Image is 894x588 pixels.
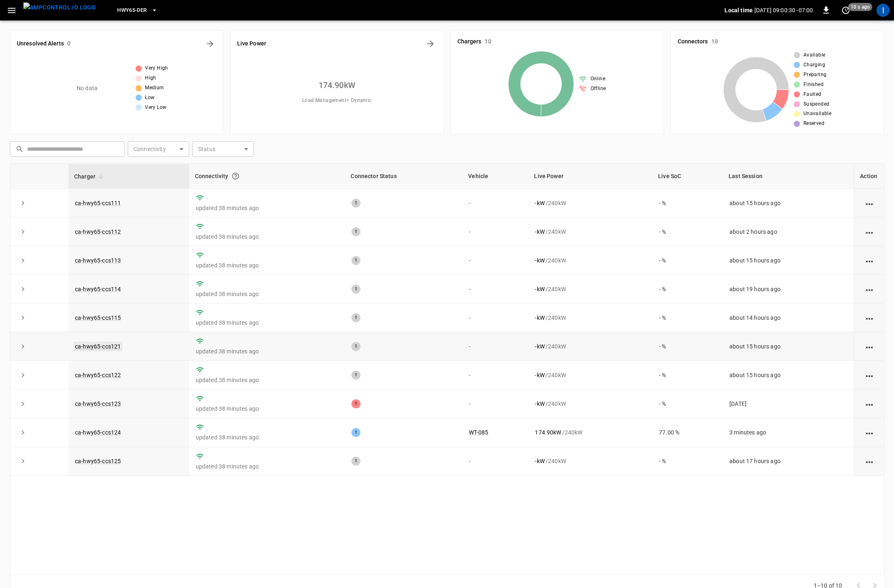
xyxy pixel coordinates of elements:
button: expand row [17,312,29,324]
p: - kW [535,457,544,465]
td: - % [652,332,723,361]
p: 174.90 kW [535,428,561,436]
h6: 174.90 kW [319,79,355,92]
button: expand row [17,340,29,353]
td: about 15 hours ago [723,189,854,217]
span: Low [145,94,154,102]
span: HWY65-DER [117,6,147,15]
button: expand row [17,455,29,467]
div: 1 [351,199,360,208]
a: ca-hwy65-ccs125 [75,458,121,464]
h6: Connectors [677,37,708,46]
div: action cell options [864,342,874,351]
h6: 10 [711,37,717,46]
td: - [462,447,528,476]
a: ca-hwy65-ccs122 [75,372,121,378]
div: action cell options [864,428,874,436]
p: updated 38 minutes ago [196,347,339,355]
h6: Chargers [457,37,482,46]
td: about 17 hours ago [723,447,854,476]
span: Faulted [803,90,821,99]
button: set refresh interval [839,4,852,17]
div: 1 [351,256,360,265]
td: - [462,275,528,303]
div: 1 [351,313,360,322]
p: updated 38 minutes ago [196,462,339,470]
a: ca-hwy65-ccs115 [75,314,121,321]
button: Energy Overview [424,37,437,50]
td: - [462,332,528,361]
div: / 240 kW [535,457,646,465]
button: expand row [17,197,29,209]
span: Load Management = Dynamic [302,97,372,105]
div: Connectivity [195,169,339,183]
div: / 240 kW [535,228,646,236]
button: Connection between the charger and our software. [228,169,243,183]
a: ca-hwy65-ccs111 [75,200,121,206]
p: Local time [724,6,753,14]
a: ca-hwy65-ccs121 [73,341,122,351]
div: profile-icon [876,4,889,17]
td: about 14 hours ago [723,303,854,332]
th: Vehicle [462,164,528,189]
div: action cell options [864,199,874,207]
div: / 240 kW [535,342,646,351]
td: - [462,246,528,275]
button: expand row [17,226,29,238]
a: ca-hwy65-ccs114 [75,286,121,292]
p: - kW [535,371,544,379]
button: expand row [17,283,29,295]
div: / 240 kW [535,371,646,379]
span: Charging [803,61,825,69]
span: Offline [590,85,606,93]
div: action cell options [864,457,874,465]
span: Suspended [803,100,829,109]
span: 10 s ago [848,3,872,11]
h6: Unresolved Alerts [17,39,64,48]
p: [DATE] 09:00:30 -07:00 [754,6,813,14]
div: 1 [351,428,360,437]
td: about 15 hours ago [723,332,854,361]
span: Very Low [145,104,166,112]
td: - % [652,447,723,476]
td: - % [652,275,723,303]
div: 1 [351,227,360,236]
span: Reserved [803,120,824,128]
th: Last Session [723,164,854,189]
div: / 240 kW [535,256,646,265]
span: Finished [803,81,823,89]
p: - kW [535,256,544,265]
td: - [462,303,528,332]
div: action cell options [864,256,874,265]
td: - [462,389,528,418]
button: expand row [17,398,29,410]
th: Connector Status [345,164,462,189]
div: 1 [351,457,360,466]
div: 1 [351,285,360,294]
span: Unavailable [803,110,831,118]
td: about 15 hours ago [723,361,854,389]
td: - % [652,389,723,418]
p: - kW [535,228,544,236]
td: - [462,361,528,389]
p: - kW [535,314,544,322]
div: action cell options [864,371,874,379]
span: Available [803,51,825,59]
a: ca-hwy65-ccs124 [75,429,121,436]
div: action cell options [864,228,874,236]
h6: Live Power [237,39,266,48]
span: Online [590,75,605,83]
td: - % [652,217,723,246]
td: - % [652,189,723,217]
p: updated 38 minutes ago [196,233,339,241]
span: Very High [145,64,168,72]
div: / 240 kW [535,199,646,207]
h6: 0 [67,39,70,48]
button: expand row [17,426,29,439]
p: updated 38 minutes ago [196,433,339,441]
p: updated 38 minutes ago [196,376,339,384]
div: action cell options [864,314,874,322]
td: - % [652,246,723,275]
th: Action [854,164,884,189]
span: Preparing [803,71,826,79]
